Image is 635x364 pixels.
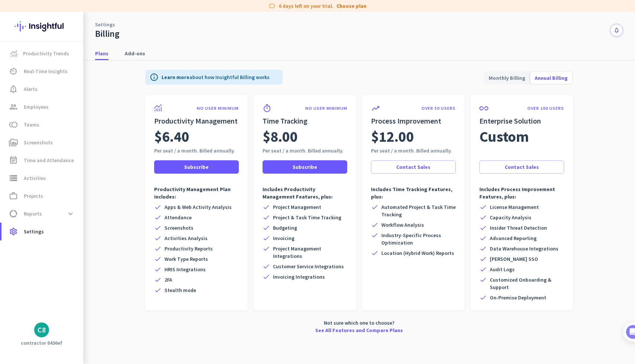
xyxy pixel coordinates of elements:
[263,245,270,252] i: check
[29,178,100,193] button: Add your employees
[479,186,564,200] p: Includes Process Improvement Features, plus:
[479,245,487,252] i: check
[154,160,239,174] button: Subscribe
[162,74,189,81] a: Learn more
[64,207,77,220] button: expand_more
[490,276,564,291] span: Customized Onboarding & Support
[1,80,83,98] a: notification_importantAlerts
[490,266,515,273] span: Audit Logs
[154,224,162,232] i: check
[371,221,378,229] i: check
[336,2,367,10] a: Choose plan
[479,276,487,283] i: check
[490,235,537,242] span: Advanced Reporting
[1,205,83,223] a: data_usageReportsexpand_more
[263,263,270,270] i: check
[154,126,189,147] span: $6.40
[74,232,111,261] button: Help
[24,85,38,94] span: Alerts
[1,169,83,187] a: storageActivities
[10,29,138,55] div: 🎊 Welcome to Insightful! 🎊
[24,138,53,147] span: Screenshots
[14,12,69,41] img: Insightful logo
[490,214,531,221] span: Capacity Analysis
[371,232,378,239] i: check
[154,286,162,294] i: check
[125,50,145,57] span: Add-ons
[1,45,83,62] a: menu-itemProductivity Trends
[1,134,83,151] a: perm_mediaScreenshots
[24,102,49,111] span: Employees
[165,255,208,263] span: Work Type Reports
[165,245,213,252] span: Productivity Reports
[381,249,454,257] span: Location (Hybrid Work) Reports
[162,73,270,81] p: about how Insightful Billing works
[9,85,18,94] i: notification_important
[371,160,456,174] button: Contact Sales
[14,127,135,138] div: 1Add employees
[154,116,239,126] h2: Productivity Management
[273,214,341,221] span: Project & Task Time Tracking
[263,147,347,154] div: Per seat / a month. Billed annually.
[1,223,83,240] a: settingsSettings
[484,69,530,87] span: Monthly Billing
[479,203,487,211] i: check
[37,232,74,261] button: Messages
[479,104,488,113] i: all_inclusive
[154,203,162,211] i: check
[490,245,559,252] span: Data Warehouse Integrations
[479,116,564,126] h2: Enterprise Solution
[263,214,270,221] i: check
[9,67,18,76] i: av_timer
[26,78,38,89] img: Profile image for Tamara
[263,235,270,242] i: check
[527,105,564,111] p: OVER 100 USERS
[263,224,270,232] i: check
[479,294,487,301] i: check
[154,235,162,242] i: check
[24,67,68,76] span: Real-Time Insights
[29,214,126,229] div: Initial tracking settings and how to edit them
[263,160,347,174] button: Subscribe
[9,138,18,147] i: perm_media
[130,3,144,16] div: Close
[154,104,162,111] img: product-icon
[122,250,138,255] span: Tasks
[184,163,209,171] span: Subscribe
[14,211,135,229] div: 2Initial tracking settings and how to edit them
[263,116,347,126] h2: Time Tracking
[490,294,546,301] span: On-Premise Deployment
[165,266,206,273] span: HRIS Integrations
[1,151,83,169] a: event_noteTime and Attendance
[610,24,623,37] button: notifications
[9,156,18,165] i: event_note
[315,327,403,334] a: See All Features and Compare Plans
[371,104,380,113] i: trending_up
[10,55,138,73] div: You're just a few steps away from completing the essential app setup
[273,263,344,270] span: Customer Service Integrations
[371,116,456,126] h2: Process Improvement
[273,245,347,260] span: Project Management Integrations
[263,203,270,211] i: check
[24,209,42,218] span: Reports
[24,174,46,183] span: Activities
[324,319,394,327] span: Not sure which one to choose?
[263,186,347,200] p: Includes Productivity Management Features, plus:
[479,255,487,263] i: check
[479,214,487,221] i: check
[530,69,572,87] span: Annual Billing
[154,147,239,154] div: Per seat / a month. Billed annually.
[396,163,430,171] span: Contact Sales
[95,98,141,105] p: About 10 minutes
[1,116,83,134] a: tollTeams
[305,105,347,111] p: NO USER MINIMUM
[95,21,115,28] a: Settings
[41,80,122,87] div: [PERSON_NAME] from Insightful
[490,224,547,232] span: Insider Threat Detection
[421,105,456,111] p: OVER 50 USERS
[479,126,529,147] span: Custom
[9,174,18,183] i: storage
[381,232,456,246] span: Industry-Specific Process Optimization
[7,98,26,105] p: 4 steps
[154,266,162,273] i: check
